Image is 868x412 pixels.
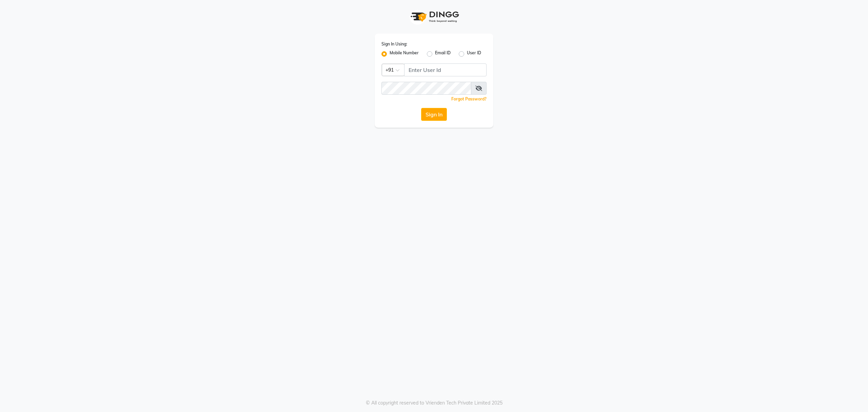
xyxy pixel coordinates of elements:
a: Forgot Password? [451,96,487,101]
button: Sign In [421,108,447,121]
label: Mobile Number [390,50,419,58]
input: Username [404,63,487,76]
label: Sign In Using: [381,41,407,47]
img: logo1.svg [407,7,461,27]
label: User ID [467,50,481,58]
label: Email ID [435,50,451,58]
input: Username [381,82,471,95]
